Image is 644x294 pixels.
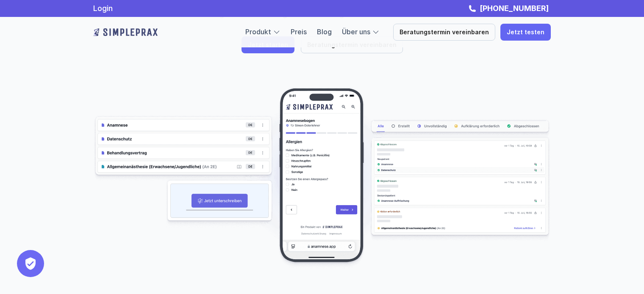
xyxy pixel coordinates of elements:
p: Jetzt testen [507,29,544,36]
p: Beratungstermin vereinbaren [400,29,489,36]
a: Produkt [245,27,271,36]
a: Jetzt testen [500,24,551,41]
a: Beratungstermin vereinbaren [393,24,495,41]
strong: [PHONE_NUMBER] [480,4,549,13]
img: Beispielscreenshots aus der Simpleprax Anwendung [93,87,551,269]
a: Über uns [342,27,370,36]
a: [PHONE_NUMBER] [477,4,551,13]
a: Preis [291,27,307,36]
a: Login [93,4,113,13]
a: Blog [317,27,332,36]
